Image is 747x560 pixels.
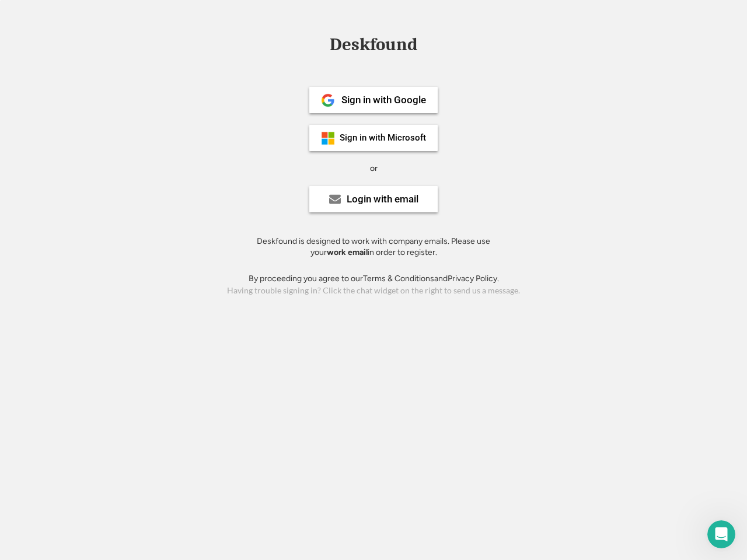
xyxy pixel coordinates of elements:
a: Terms & Conditions [363,274,434,283]
iframe: Intercom live chat [707,520,735,548]
img: ms-symbollockup_mssymbol_19.png [321,131,335,145]
strong: work email [327,247,368,257]
div: Sign in with Microsoft [340,134,426,142]
div: or [370,163,378,174]
div: Login with email [347,194,418,204]
img: 1024px-Google__G__Logo.svg.png [321,93,335,107]
div: By proceeding you agree to our and [249,273,499,285]
a: Privacy Policy. [448,274,499,283]
div: Deskfound [324,36,423,54]
div: Deskfound is designed to work with company emails. Please use your in order to register. [242,236,505,258]
div: Sign in with Google [341,95,426,105]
